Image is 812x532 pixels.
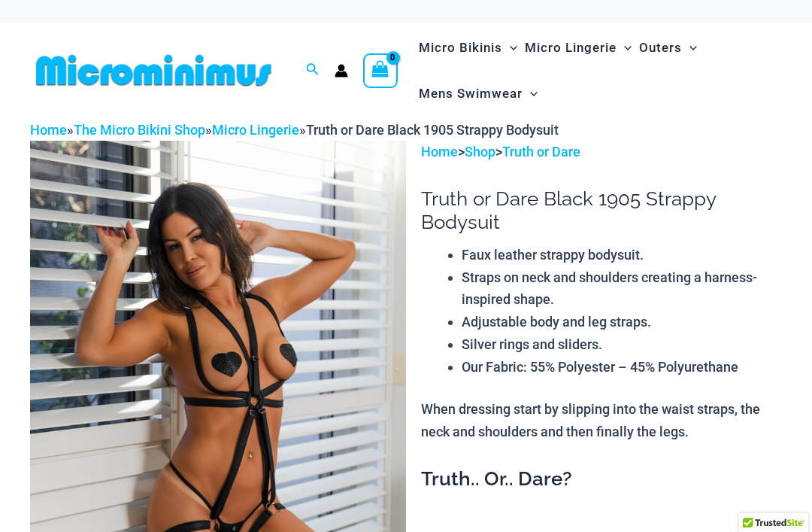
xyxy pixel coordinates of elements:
a: Account icon link [335,64,348,78]
a: OutersMenu ToggleMenu Toggle [635,25,701,71]
a: Micro Lingerie [212,122,299,138]
nav: Site Navigation [413,23,782,119]
a: Micro BikinisMenu ToggleMenu Toggle [415,25,521,71]
a: Mens SwimwearMenu ToggleMenu Toggle [415,71,541,117]
span: Menu Toggle [682,29,697,67]
span: » » » [30,122,559,138]
span: Micro Bikinis [419,29,502,67]
span: Menu Toggle [617,29,632,67]
li: Silver rings and sliders. [462,333,782,356]
a: Home [421,144,458,160]
a: The Micro Bikini Shop [74,122,205,138]
a: Truth or Dare [502,144,580,160]
a: Shop [465,144,495,160]
h3: Truth.. Or.. Dare? [421,467,782,492]
a: Micro LingerieMenu ToggleMenu Toggle [521,25,635,71]
li: Our Fabric: 55% Polyester – 45% Polyurethane [462,356,782,378]
span: Truth or Dare Black 1905 Strappy Bodysuit [306,122,559,138]
span: Mens Swimwear [419,74,523,113]
span: Outers [639,29,682,67]
span: Menu Toggle [523,74,538,113]
li: Adjustable body and leg straps. [462,311,782,333]
p: When dressing start by slipping into the waist straps, the neck and shoulders and then finally th... [421,398,782,442]
li: Straps on neck and shoulders creating a harness-inspired shape. [462,266,782,311]
a: View Shopping Cart, empty [363,53,398,88]
li: Faux leather strappy bodysuit. [462,244,782,266]
p: > > [421,141,782,163]
a: Home [30,122,67,138]
span: Micro Lingerie [525,29,617,67]
span: Menu Toggle [502,29,517,67]
img: MM SHOP LOGO FLAT [30,53,277,87]
h1: Truth or Dare Black 1905 Strappy Bodysuit [421,187,782,234]
a: Search icon link [306,61,320,80]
